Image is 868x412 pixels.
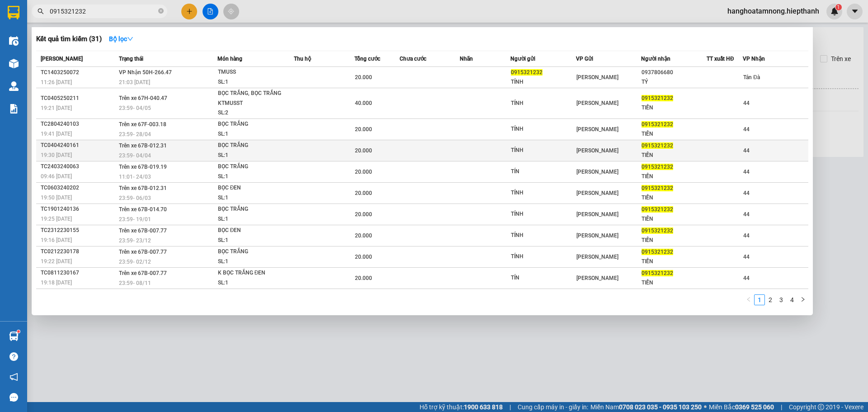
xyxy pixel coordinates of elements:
[41,56,83,62] span: [PERSON_NAME]
[119,174,151,180] span: 11:01 - 24/03
[41,105,72,111] span: 19:21 [DATE]
[218,236,286,246] div: SL: 1
[743,275,750,281] span: 44
[776,295,786,305] a: 3
[355,100,372,106] span: 40.000
[3,55,45,73] strong: VP Gửi :
[743,190,750,196] span: 44
[355,232,372,239] span: 20.000
[41,226,116,235] div: TC2312230155
[576,100,618,106] span: [PERSON_NAME]
[355,74,372,81] span: 20.000
[743,126,750,133] span: 44
[754,294,765,305] li: 1
[642,227,673,234] span: 0915321232
[218,151,286,161] div: SL: 1
[119,195,151,201] span: 23:59 - 06/03
[41,258,72,265] span: 19:22 [DATE]
[158,7,164,16] span: close-circle
[217,56,242,62] span: Món hàng
[642,214,706,224] div: TIỀN
[50,6,156,16] input: Tìm tên, số ĐT hoặc mã đơn
[41,204,116,214] div: TC1901240136
[218,214,286,224] div: SL: 1
[511,146,576,155] div: TÍNH
[642,103,706,113] div: TIỀN
[218,257,286,267] div: SL: 1
[218,89,286,108] div: BỌC TRẮNG, BỌC TRẮNG KTMUSST
[9,352,18,361] span: question-circle
[576,275,618,281] span: [PERSON_NAME]
[743,169,750,175] span: 44
[576,232,618,239] span: [PERSON_NAME]
[743,211,750,218] span: 44
[743,74,760,81] span: Tản Đà
[119,56,143,62] span: Trạng thái
[576,254,618,260] span: [PERSON_NAME]
[9,331,19,341] img: warehouse-icon
[642,193,706,203] div: TIỀN
[218,119,286,129] div: BỌC TRẮNG
[218,204,286,214] div: BỌC TRẮNG
[642,121,673,128] span: 0915321232
[9,393,18,402] span: message
[743,254,750,260] span: 44
[36,34,102,44] h3: Kết quả tìm kiếm ( 31 )
[8,6,19,19] img: logo-vxr
[218,278,286,288] div: SL: 1
[511,167,576,176] div: TÍN
[355,190,372,196] span: 20.000
[41,152,72,158] span: 19:30 [DATE]
[218,129,286,139] div: SL: 1
[576,126,618,133] span: [PERSON_NAME]
[294,56,311,62] span: Thu hộ
[460,56,473,62] span: Nhãn
[511,209,576,219] div: TÍNH
[511,252,576,261] div: TÍNH
[642,270,673,276] span: 0915321232
[642,142,673,149] span: 0915321232
[119,227,167,234] span: Trên xe 67B-007.77
[765,294,776,305] li: 2
[511,188,576,198] div: TÍNH
[218,193,286,203] div: SL: 1
[797,294,808,305] button: right
[511,77,576,87] div: TÍNH
[510,56,535,62] span: Người gửi
[41,237,72,243] span: 19:16 [DATE]
[41,173,72,180] span: 09:46 [DATE]
[119,152,151,159] span: 23:59 - 04/04
[127,36,133,42] span: down
[119,259,151,265] span: 23:59 - 02/12
[355,147,372,154] span: 20.000
[743,294,754,305] button: left
[41,183,116,193] div: TC0603240202
[119,280,151,286] span: 23:59 - 08/11
[119,249,167,255] span: Trên xe 67B-007.77
[355,126,372,133] span: 20.000
[119,206,167,213] span: Trên xe 67B-014.70
[218,108,286,118] div: SL: 2
[109,35,133,43] strong: Bộ lọc
[3,54,45,74] span: Tam Nông
[102,32,141,46] button: Bộ lọcdown
[743,147,750,154] span: 44
[642,249,673,255] span: 0915321232
[511,273,576,283] div: TÍN
[642,257,706,266] div: TIỀN
[355,169,372,175] span: 20.000
[642,236,706,245] div: TIỀN
[797,294,808,305] li: Next Page
[787,294,797,305] li: 4
[218,141,286,151] div: BỌC TRẮNG
[41,131,72,137] span: 19:41 [DATE]
[41,247,116,256] div: TC0212230178
[132,14,182,31] span: Mã ĐH : TN1410250008
[41,79,72,85] span: 11:26 [DATE]
[158,8,164,14] span: close-circle
[6,5,57,22] strong: CÔNG TY TNHH MTV VẬN TẢI
[218,247,286,257] div: BỌC TRẮNG
[511,69,542,76] span: 0915321232
[511,99,576,108] div: TÍNH
[355,254,372,260] span: 20.000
